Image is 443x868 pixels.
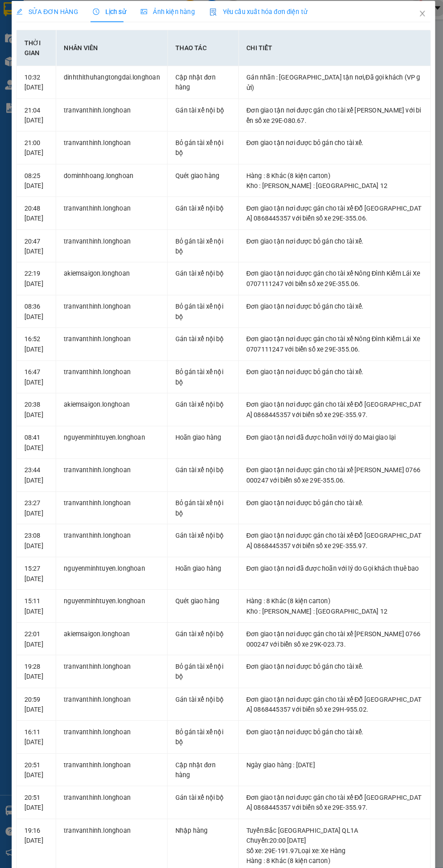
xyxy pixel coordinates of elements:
td: tranvanthinh.longhoan [59,769,167,801]
div: Đơn giao tận nơi được gán cho tài xế [PERSON_NAME] với biển số xe 29E-080.67. [244,106,415,126]
td: tranvanthinh.longhoan [59,482,167,514]
td: nguyenminhtuyen.longhoan [59,418,167,450]
div: Đơn giao tận nơi được bỏ gán cho tài xế. [244,711,415,721]
div: 20:59 [DATE] [28,679,51,699]
div: Hàng : 8 Khác (8 kiện carton) [244,169,415,179]
div: 22:01 [DATE] [28,615,51,635]
span: close [411,13,419,20]
th: Thời gian [20,33,59,68]
div: Nhập hàng [174,807,229,816]
img: icon [208,12,215,19]
div: Đơn giao tận nơi được gán cho tài xế Đỗ [GEOGRAPHIC_DATA] 0868445357 với biển số xe 29E-355.97. [244,520,415,540]
div: Đơn giao tận nơi được bỏ gán cho tài xế. [244,297,415,307]
div: Bỏ gán tài xế nội bộ [174,647,229,667]
button: Close [402,5,428,30]
td: tranvanthinh.longhoan [59,131,167,164]
td: tranvanthinh.longhoan [59,355,167,387]
span: SỬA ĐƠN HÀNG [20,11,80,19]
div: Đơn giao tận nơi được gán cho tài xế [PERSON_NAME] 0766000247 với biển số xe 29K-023.73. [244,615,415,635]
div: 20:51 [DATE] [28,743,51,763]
div: Bỏ gán tài xế nội bộ [174,297,229,317]
div: 21:04 [DATE] [28,106,51,126]
th: Thao tác [167,33,236,68]
div: 20:47 [DATE] [28,233,51,253]
div: Đơn giao tận nơi được gán cho tài xế Nông Đình Kiểm Lái Xe 0707111247 với biển số xe 29E-355.06. [244,328,415,348]
div: Đơn giao tận nơi đã được hoãn với lý do Gọi khách thuê bao [244,552,415,562]
div: Bỏ gán tài xế nội bộ [174,137,229,157]
div: Gán tài xế nội bộ [174,265,229,275]
span: Yêu cầu xuất hóa đơn điện tử [208,11,303,19]
div: Gán tài xế nội bộ [174,774,229,784]
td: nguyenminhtuyen.longhoan [59,577,167,610]
div: Gán tài xế nội bộ [174,392,229,402]
div: Gán tài xế nội bộ [174,679,229,689]
div: 20:48 [DATE] [28,201,51,221]
td: tranvanthinh.longhoan [59,291,167,323]
td: tranvanthinh.longhoan [59,737,167,769]
td: dinhthithuhangtongdai.longhoan [59,68,167,100]
div: 08:41 [DATE] [28,424,51,444]
td: tranvanthinh.longhoan [59,195,167,227]
td: nguyenminhtuyen.longhoan [59,546,167,578]
div: Cập nhật đơn hàng [174,743,229,763]
div: Đơn giao tận nơi được gán cho tài xế [PERSON_NAME] 0766000247 với biển số xe 29E-355.06. [244,456,415,476]
div: Kho : [PERSON_NAME] : [GEOGRAPHIC_DATA] 12 [244,593,415,603]
div: Bỏ gán tài xế nội bộ [174,361,229,380]
div: Gán tài xế nội bộ [174,106,229,116]
div: Hoãn giao hàng [174,552,229,562]
div: Đơn giao tận nơi được bỏ gán cho tài xế. [244,233,415,243]
div: Cập nhật đơn hàng [174,74,229,94]
td: akiemsaigon.longhoan [59,610,167,642]
div: Kho : [PERSON_NAME] : [GEOGRAPHIC_DATA] 12 [244,846,415,856]
div: 20:51 [DATE] [28,774,51,794]
div: 16:11 [DATE] [28,711,51,731]
td: tranvanthinh.longhoan [59,323,167,355]
td: tranvanthinh.longhoan [59,705,167,737]
td: tranvanthinh.longhoan [59,641,167,673]
div: Hàng : 8 Khác (8 kiện carton) [244,836,415,846]
div: Đơn giao tận nơi được gán cho tài xế Nông Đình Kiểm Lái Xe 0707111247 với biển số xe 29E-355.06. [244,265,415,285]
div: 15:27 [DATE] [28,552,51,572]
td: tranvanthinh.longhoan [59,100,167,132]
td: akiemsaigon.longhoan [59,386,167,418]
div: 19:16 [DATE] [28,807,51,826]
div: Hoãn giao hàng [174,424,229,434]
td: tranvanthinh.longhoan [59,801,167,863]
div: Đơn giao tận nơi được gán cho tài xế Đỗ [GEOGRAPHIC_DATA] 0868445357 với biển số xe 29E-355.06. [244,201,415,221]
td: tranvanthinh.longhoan [59,450,167,482]
div: Đơn giao tận nơi được bỏ gán cho tài xế. [244,647,415,657]
div: 15:11 [DATE] [28,583,51,603]
div: 19:28 [DATE] [28,647,51,667]
div: Gán nhãn : [GEOGRAPHIC_DATA] tận nơi,Đã gọi khách (VP gửi) [244,74,415,94]
div: 16:52 [DATE] [28,328,51,348]
th: Chi tiết [236,33,423,68]
div: 23:27 [DATE] [28,488,51,508]
div: 23:08 [DATE] [28,520,51,540]
div: Gán tài xế nội bộ [174,456,229,466]
div: Đơn giao tận nơi được bỏ gán cho tài xế. [244,137,415,147]
div: Bỏ gán tài xế nội bộ [174,488,229,508]
span: Lịch sử [94,11,127,19]
td: tranvanthinh.longhoan [59,673,167,705]
div: Gán tài xế nội bộ [174,615,229,625]
span: picture [141,12,147,18]
span: edit [20,12,26,18]
div: Đơn giao tận nơi đã được hoãn với lý do Mai giao lại [244,424,415,434]
div: Ngày giao hàng : [DATE] [244,743,415,753]
div: 21:00 [DATE] [28,137,51,157]
td: tranvanthinh.longhoan [59,227,167,259]
td: tranvanthinh.longhoan [59,514,167,546]
span: clock-circle [94,12,101,18]
div: Quét giao hàng [174,169,229,179]
td: dominhhoang.longhoan [59,164,167,196]
div: 23:44 [DATE] [28,456,51,476]
div: 08:25 [DATE] [28,169,51,189]
div: Bỏ gán tài xế nội bộ [174,233,229,253]
div: 20:38 [DATE] [28,392,51,412]
div: 10:32 [DATE] [28,74,51,94]
div: Đơn giao tận nơi được bỏ gán cho tài xế. [244,361,415,371]
div: Quét giao hàng [174,583,229,593]
div: Hàng : 8 Khác (8 kiện carton) [244,583,415,593]
span: Ảnh kiện hàng [141,11,193,19]
div: 22:19 [DATE] [28,265,51,285]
